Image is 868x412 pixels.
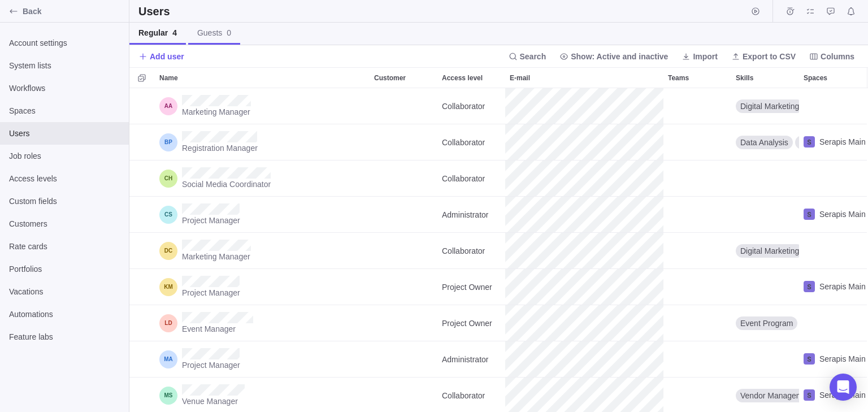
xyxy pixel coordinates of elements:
span: Custom fields [9,196,120,207]
span: Access levels [9,173,120,184]
div: Project Owner [437,305,505,341]
div: Administrator [437,197,505,232]
div: Customer [370,68,437,88]
span: Access level [442,72,483,84]
div: Teams [663,161,731,197]
span: Guests [197,27,231,38]
div: Skills [731,197,799,233]
span: Columns [821,51,854,62]
span: Collaborator [442,173,485,184]
span: Selection mode [134,70,150,86]
div: Teams [663,305,731,341]
div: Skills [731,341,799,378]
span: Social Media Coordinator [182,179,271,190]
span: Show: Active and inactive [571,51,668,62]
div: E-mail [505,124,663,161]
div: Spaces [799,269,867,305]
div: Name [155,305,370,341]
span: 0 [227,28,231,37]
div: Access level [437,68,505,88]
div: Name [155,161,370,197]
span: Customer [374,72,406,84]
div: Customer [370,161,437,197]
a: Regular4 [129,23,186,45]
a: Time logs [782,8,798,18]
span: Project Owner [442,318,492,329]
div: Customer [370,305,437,341]
div: Administrator [437,341,505,377]
span: Serapis Main [819,281,866,292]
div: E-mail [505,68,663,88]
div: E-mail [505,197,663,233]
span: Feature labs [9,331,120,342]
div: Skills [731,161,799,197]
div: Spaces [799,68,867,88]
div: Spaces [799,197,867,233]
div: Name [155,197,370,233]
span: Show: Active and inactive [555,49,672,64]
span: Teams [668,72,689,84]
span: Data Analysis [740,137,788,148]
div: Skills [731,305,799,341]
span: Marketing Manager [182,106,251,118]
span: Regular [138,27,177,38]
div: Digital Marketing, Marketing Plan, Promotional Materials, HubSpot [731,88,799,124]
span: E-mail [510,72,530,84]
span: Add user [138,49,184,64]
div: Serapis Main [799,341,867,377]
div: Name [155,68,370,88]
div: Teams [663,68,731,88]
div: Name [155,269,370,305]
div: Digital Marketing, SEO Analysis, Marketing Plan, Marketing Campaign, Content Marketing, HubSpot, ... [731,233,799,268]
div: Skills [731,269,799,305]
span: Project Manager [182,287,240,298]
span: Automations [9,309,120,320]
span: Serapis Main [819,389,866,401]
div: Customer [370,88,437,124]
span: Serapis Main [819,136,866,148]
span: Digital Marketing [740,101,799,112]
div: Access level [437,124,505,161]
span: Vendor Management [740,390,814,401]
div: Spaces [799,341,867,378]
div: Customer [370,269,437,305]
div: Collaborator [437,88,505,124]
span: Columns [805,49,859,64]
div: Collaborator [437,124,505,160]
div: Event Program, Event Performance Metrics, Post-Event Evaluation [731,305,799,341]
span: Portfolios [9,263,120,275]
div: Name [155,341,370,378]
div: Spaces [799,124,867,161]
div: Name [155,88,370,124]
span: Export to CSV [743,51,796,62]
span: Administrator [442,209,488,220]
span: Start timer [748,3,763,19]
div: Name [155,124,370,161]
span: Search [520,51,546,62]
span: Digital Marketing [740,245,799,257]
span: Serapis Main [819,353,866,365]
div: E-mail [505,233,663,269]
div: Collaborator [437,161,505,196]
div: Customer [370,341,437,378]
div: Serapis Main [799,197,867,232]
div: Teams [663,233,731,269]
div: Project Owner [437,269,505,305]
div: Spaces [799,161,867,197]
span: Registration Manager [182,142,258,154]
div: Access level [437,197,505,233]
span: Job roles [9,150,120,162]
div: Spaces [799,233,867,269]
div: Customer [370,197,437,233]
div: Skills [731,68,799,88]
span: Users [9,128,120,139]
div: grid [129,88,868,412]
span: Time logs [782,3,798,19]
a: Guests0 [188,23,240,45]
span: System lists [9,60,120,71]
span: Customers [9,218,120,229]
span: Import [677,49,722,64]
div: E-mail [505,305,663,341]
div: Teams [663,88,731,124]
div: Spaces [799,305,867,341]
